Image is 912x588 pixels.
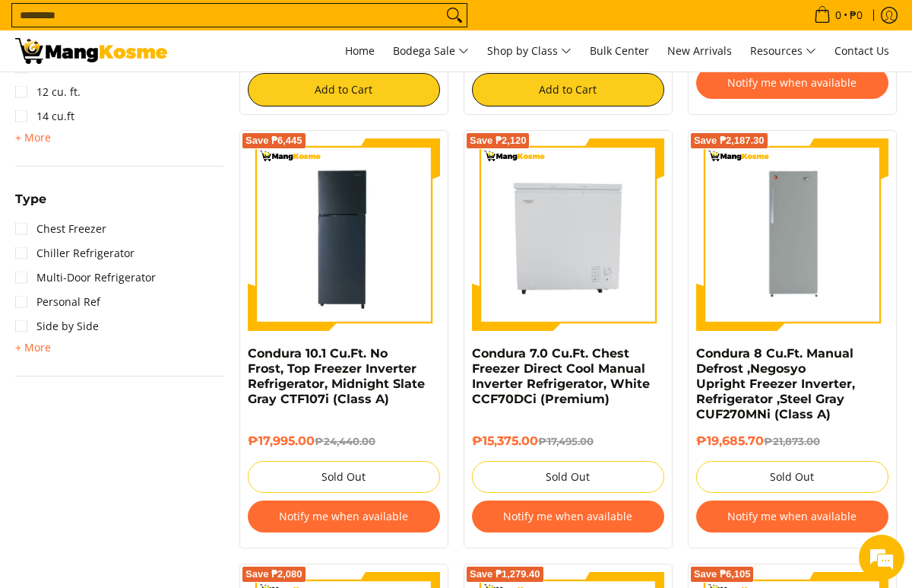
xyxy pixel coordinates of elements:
[809,7,867,24] span: •
[15,132,51,144] span: + More
[248,138,440,331] img: Condura 10.1 Cu.Ft. No Frost, Top Freezer Inverter Refrigerator, Midnight Slate Gray CTF107i (Cla...
[590,43,649,58] span: Bulk Center
[315,435,375,447] del: ₱24,440.00
[248,346,425,406] a: Condura 10.1 Cu.Ft. No Frost, Top Freezer Inverter Refrigerator, Midnight Slate Gray CTF107i (Cla...
[696,67,888,99] button: Notify me when available
[470,136,527,145] span: Save ₱2,120
[582,30,657,72] a: Bulk Center
[696,138,888,331] img: condura=8-cubic-feet-single-door-ref-class-c-full-view-mang-kosme
[660,30,739,72] a: New Arrivals
[472,73,664,106] button: Add to Cart
[696,461,888,493] button: Sold Out
[15,38,167,64] img: Bodega Sale Refrigerator l Mang Kosme: Home Appliances Warehouse Sale
[245,570,302,579] span: Save ₱2,080
[245,136,302,145] span: Save ₱6,445
[15,129,51,147] summary: Open
[750,42,816,61] span: Resources
[248,73,440,106] button: Add to Cart
[472,138,664,331] img: Condura 7.0 Cu.Ft. Chest Freezer Direct Cool Manual Inverter Refrigerator, White CCF70DCi (Premium)
[833,10,844,21] span: 0
[472,434,664,450] h6: ₱15,375.00
[182,30,897,72] nav: Main Menu
[15,338,51,357] summary: Open
[696,434,888,450] h6: ₱19,685.70
[15,241,135,265] a: Chiller Refrigerator
[847,10,865,21] span: ₱0
[442,4,467,27] button: Search
[15,193,46,217] summary: Open
[248,434,440,450] h6: ₱17,995.00
[337,30,382,72] a: Home
[487,42,572,61] span: Shop by Class
[393,42,469,61] span: Bodega Sale
[15,290,100,314] a: Personal Ref
[345,43,375,58] span: Home
[694,570,751,579] span: Save ₱6,105
[472,346,650,406] a: Condura 7.0 Cu.Ft. Chest Freezer Direct Cool Manual Inverter Refrigerator, White CCF70DCi (Premium)
[764,435,820,447] del: ₱21,873.00
[15,265,156,290] a: Multi-Door Refrigerator
[834,43,889,58] span: Contact Us
[667,43,732,58] span: New Arrivals
[538,435,594,447] del: ₱17,495.00
[743,30,824,72] a: Resources
[694,136,765,145] span: Save ₱2,187.30
[480,30,579,72] a: Shop by Class
[248,501,440,532] button: Notify me when available
[248,461,440,493] button: Sold Out
[15,80,81,104] a: 12 cu. ft.
[472,461,664,493] button: Sold Out
[385,30,477,72] a: Bodega Sale
[472,501,664,532] button: Notify me when available
[15,217,106,241] a: Chest Freezer
[470,570,540,579] span: Save ₱1,279.40
[696,346,855,421] a: Condura 8 Cu.Ft. Manual Defrost ,Negosyo Upright Freezer Inverter, Refrigerator ,Steel Gray CUF27...
[15,342,51,354] span: + More
[827,30,897,72] a: Contact Us
[696,501,888,532] button: Notify me when available
[15,193,46,205] span: Type
[15,104,74,129] a: 14 cu.ft
[15,314,99,338] a: Side by Side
